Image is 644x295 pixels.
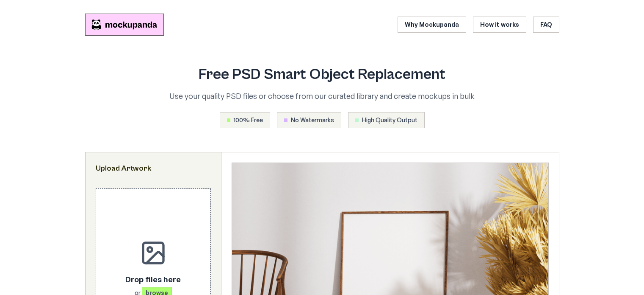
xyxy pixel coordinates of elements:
[398,17,466,33] a: Why Mockupanda
[473,17,526,33] a: How it works
[96,163,211,174] h2: Upload Artwork
[291,116,334,124] span: No Watermarks
[133,66,512,83] h1: Free PSD Smart Object Replacement
[85,14,164,36] img: Mockupanda
[85,14,164,36] a: Mockupanda home
[533,17,559,33] a: FAQ
[133,90,512,102] p: Use your quality PSD files or choose from our curated library and create mockups in bulk
[362,116,417,124] span: High Quality Output
[234,116,263,124] span: 100% Free
[125,273,181,285] p: Drop files here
